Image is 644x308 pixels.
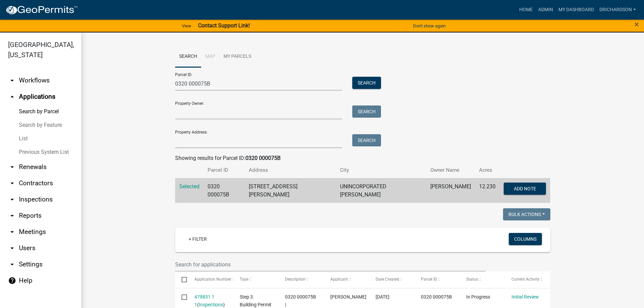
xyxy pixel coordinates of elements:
a: Initial Review [511,294,539,300]
span: Add Note [514,186,536,191]
i: arrow_drop_down [8,260,16,268]
a: My Parcels [219,46,255,68]
button: Bulk Actions [503,208,550,220]
button: Columns [509,233,542,245]
a: Selected [179,183,199,190]
button: Close [635,20,639,28]
a: + Filter [183,233,212,245]
i: arrow_drop_down [8,163,16,171]
span: In Progress [466,294,490,300]
a: View [179,20,194,31]
datatable-header-cell: Parcel ID [414,271,460,288]
th: Address [245,162,336,178]
i: arrow_drop_down [8,228,16,236]
i: arrow_drop_down [8,244,16,252]
th: City [336,162,426,178]
div: Showing results for Parcel ID: [175,154,550,162]
strong: Contact Support Link! [198,22,250,29]
span: Applicant [330,277,348,282]
button: Add Note [504,183,546,195]
span: 0320 000075B [421,294,452,300]
th: Owner Name [426,162,475,178]
button: Search [352,105,381,118]
th: Parcel ID [204,162,245,178]
i: arrow_drop_down [8,179,16,187]
datatable-header-cell: Applicant [324,271,369,288]
datatable-header-cell: Status [460,271,505,288]
button: Don't show again [410,20,448,31]
strong: 0320 000075B [245,155,281,161]
i: arrow_drop_down [8,76,16,85]
span: × [635,20,639,29]
span: Current Activity [511,277,540,282]
span: Type [240,277,248,282]
i: arrow_drop_up [8,93,16,101]
datatable-header-cell: Current Activity [505,271,550,288]
a: Home [517,3,535,16]
td: [STREET_ADDRESS][PERSON_NAME] [245,178,336,203]
td: UNINCORPORATED [PERSON_NAME] [336,178,426,203]
a: Inspections [199,302,223,307]
td: 12.230 [475,178,500,203]
a: Admin [535,3,556,16]
span: Status [466,277,478,282]
input: Search for applications [175,258,486,271]
th: Acres [475,162,500,178]
a: 479831 1 1 [194,294,214,307]
span: Step 3. Building Permit [240,294,271,307]
a: drichardson [597,3,639,16]
datatable-header-cell: Description [279,271,324,288]
i: help [8,277,16,285]
datatable-header-cell: Date Created [369,271,414,288]
datatable-header-cell: Type [233,271,279,288]
a: Search [175,46,201,68]
datatable-header-cell: Application Number [188,271,233,288]
span: 09/17/2025 [376,294,389,300]
i: arrow_drop_down [8,195,16,204]
span: Date Created [376,277,399,282]
a: My Dashboard [556,3,597,16]
td: 0320 000075B [204,178,245,203]
span: RAY E THOMPSON, JR [330,294,366,300]
span: Description [285,277,306,282]
span: Application Number [194,277,231,282]
button: Search [352,134,381,146]
i: arrow_drop_down [8,212,16,220]
td: [PERSON_NAME] [426,178,475,203]
button: Search [352,77,381,89]
datatable-header-cell: Select [175,271,188,288]
span: Parcel ID [421,277,437,282]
